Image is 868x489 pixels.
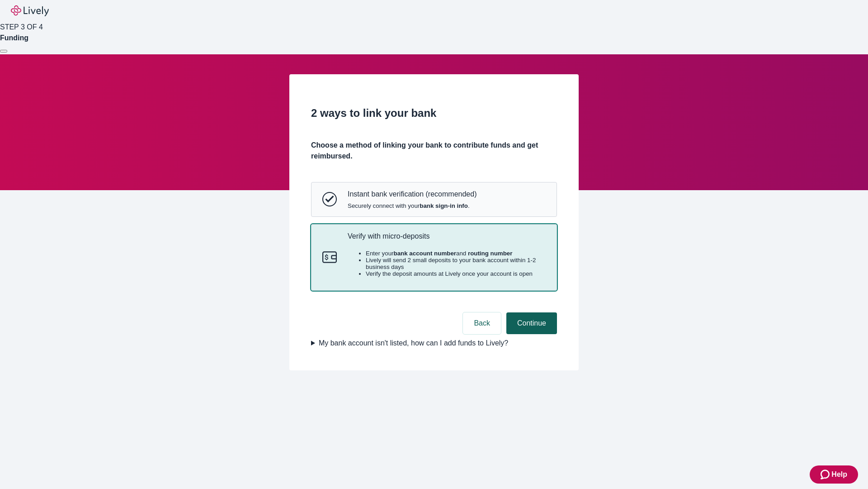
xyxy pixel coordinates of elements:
strong: bank sign-in info [420,202,468,209]
svg: Micro-deposits [322,250,337,264]
button: Micro-depositsVerify with micro-depositsEnter yourbank account numberand routing numberLively wil... [311,225,557,291]
summary: My bank account isn't listed, how can I add funds to Lively? [311,338,557,349]
strong: routing number [468,250,512,257]
li: Lively will send 2 small deposits to your bank account within 1-2 business days [366,257,546,270]
svg: Instant bank verification [322,192,337,206]
p: Instant bank verification (recommended) [348,190,476,198]
li: Verify the deposit amounts at Lively once your account is open [366,270,546,277]
svg: Zendesk support icon [821,469,831,480]
button: Continue [506,312,557,334]
button: Back [463,312,501,334]
button: Zendesk support iconHelp [810,465,858,484]
p: Verify with micro-deposits [348,232,546,240]
li: Enter your and [366,250,546,257]
span: Help [831,469,847,480]
h4: Choose a method of linking your bank to contribute funds and get reimbursed. [311,140,557,162]
button: Instant bank verificationInstant bank verification (recommended)Securely connect with yourbank si... [311,182,557,216]
img: Lively [11,5,49,16]
h2: 2 ways to link your bank [311,105,557,121]
strong: bank account number [394,250,457,257]
span: Securely connect with your . [348,202,476,209]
